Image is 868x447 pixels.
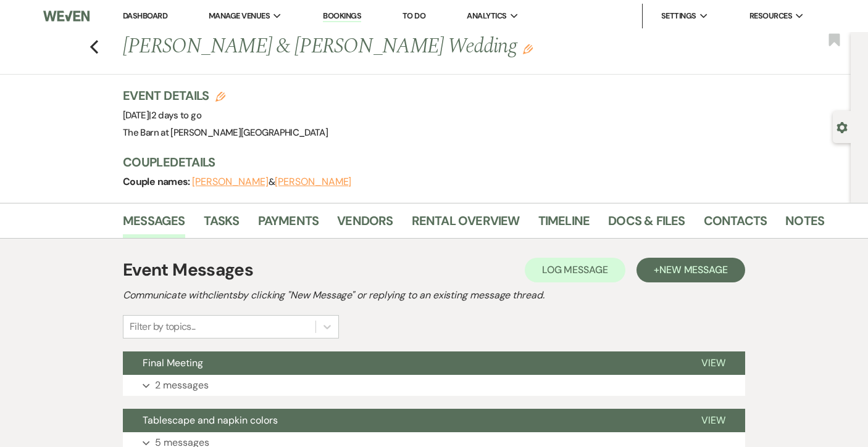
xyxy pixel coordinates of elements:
[192,176,351,188] span: &
[123,288,745,303] h2: Communicate with clients by clicking "New Message" or replying to an existing message thread.
[523,43,533,54] button: Edit
[123,211,185,238] a: Messages
[123,375,745,396] button: 2 messages
[701,414,725,427] span: View
[192,177,269,187] button: [PERSON_NAME]
[275,177,351,187] button: [PERSON_NAME]
[123,351,682,375] button: Final Meeting
[258,211,319,238] a: Payments
[123,126,328,139] span: The Barn at [PERSON_NAME][GEOGRAPHIC_DATA]
[204,211,240,238] a: Tasks
[749,10,792,22] span: Resources
[682,351,745,375] button: View
[123,87,328,104] h3: Event Details
[149,109,201,121] span: |
[542,263,608,276] span: Log Message
[123,257,253,283] h1: Event Messages
[143,414,278,427] span: Tablescape and napkin colors
[661,10,696,22] span: Settings
[123,154,814,171] h3: Couple Details
[123,10,167,21] a: Dashboard
[337,211,393,238] a: Vendors
[143,356,203,369] span: Final Meeting
[209,10,270,22] span: Manage Venues
[43,3,90,29] img: Weven Logo
[123,175,192,188] span: Couple names:
[525,258,625,282] button: Log Message
[636,258,745,282] button: +New Message
[659,263,728,276] span: New Message
[123,409,682,432] button: Tablescape and napkin colors
[403,10,425,21] a: To Do
[412,211,520,238] a: Rental Overview
[151,109,201,121] span: 2 days to go
[130,319,196,334] div: Filter by topics...
[704,211,767,238] a: Contacts
[608,211,685,238] a: Docs & Files
[682,409,745,432] button: View
[467,10,506,22] span: Analytics
[837,121,848,133] button: Open lead details
[123,109,201,121] span: [DATE]
[155,377,209,393] p: 2 messages
[538,211,590,238] a: Timeline
[701,356,725,369] span: View
[323,10,361,22] a: Bookings
[123,32,676,62] h1: [PERSON_NAME] & [PERSON_NAME] Wedding
[785,211,824,238] a: Notes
